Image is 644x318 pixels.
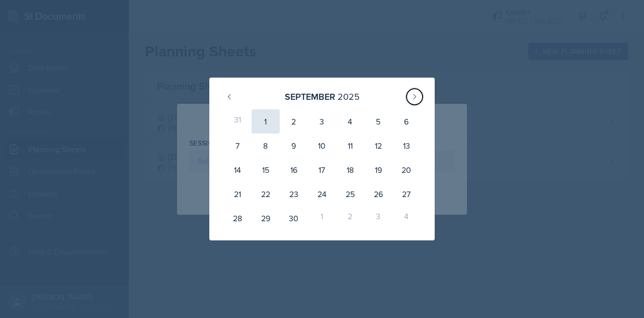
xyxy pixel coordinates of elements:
div: 17 [308,158,336,182]
div: 8 [252,134,280,158]
div: 2 [280,109,308,134]
div: 29 [252,206,280,230]
div: 26 [364,182,392,206]
div: 31 [223,109,252,134]
div: 12 [364,134,392,158]
div: 27 [392,182,421,206]
div: 19 [364,158,392,182]
div: 23 [280,182,308,206]
div: 22 [252,182,280,206]
div: 15 [252,158,280,182]
div: 4 [392,206,421,230]
div: 30 [280,206,308,230]
div: 2025 [338,90,360,103]
div: 16 [280,158,308,182]
div: 20 [392,158,421,182]
div: 7 [223,134,252,158]
div: 5 [364,109,392,134]
div: 2 [336,206,364,230]
div: 6 [392,109,421,134]
div: 1 [252,109,280,134]
div: 4 [336,109,364,134]
div: 11 [336,134,364,158]
div: 18 [336,158,364,182]
div: 25 [336,182,364,206]
div: 9 [280,134,308,158]
div: 14 [223,158,252,182]
div: 3 [308,109,336,134]
div: 28 [223,206,252,230]
div: 3 [364,206,392,230]
div: 24 [308,182,336,206]
div: September [285,90,335,103]
div: 13 [392,134,421,158]
div: 10 [308,134,336,158]
div: 21 [223,182,252,206]
div: 1 [308,206,336,230]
